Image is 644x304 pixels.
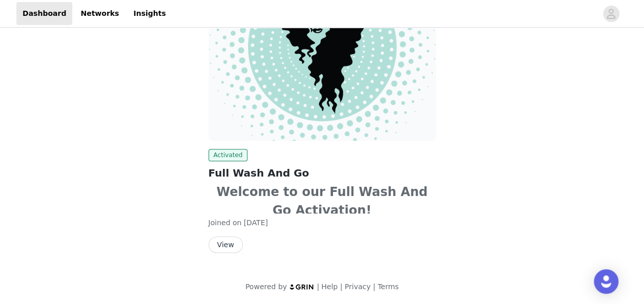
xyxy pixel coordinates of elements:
a: Terms [378,283,399,291]
h2: Full Wash And Go [209,165,436,181]
div: avatar [606,6,616,22]
button: View [209,236,243,253]
span: [DATE] [244,219,268,227]
span: Activated [209,149,248,161]
a: Dashboard [16,2,72,25]
span: | [340,283,342,291]
span: Powered by [245,283,287,291]
img: logo [289,284,315,290]
span: Joined on [209,219,242,227]
a: View [209,241,243,249]
a: Help [321,283,338,291]
a: Insights [127,2,172,25]
div: Open Intercom Messenger [594,269,618,294]
span: Welcome to our Full Wash And Go Activation! [216,185,427,218]
span: | [373,283,376,291]
a: Privacy [345,283,371,291]
span: | [317,283,319,291]
a: Networks [74,2,125,25]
